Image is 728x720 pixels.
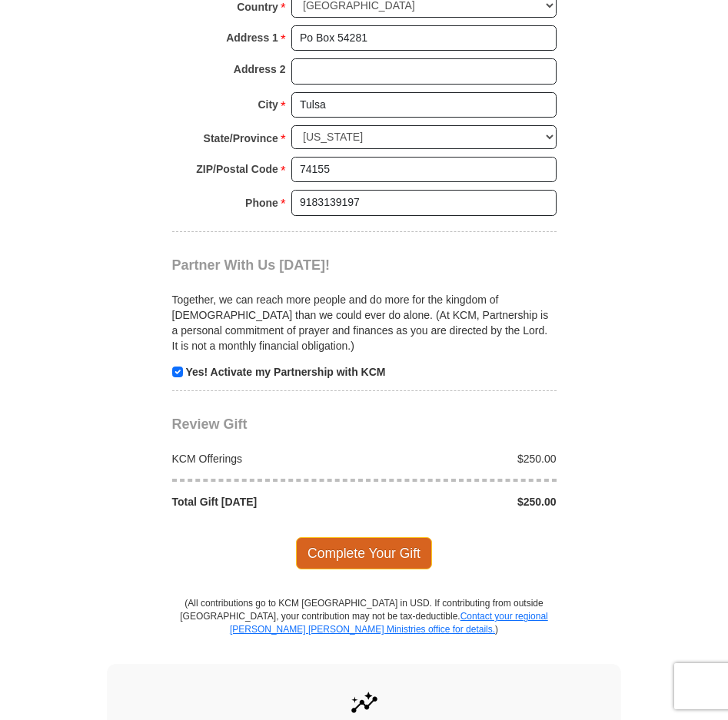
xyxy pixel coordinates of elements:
div: $250.00 [364,494,565,509]
strong: Address 2 [234,58,286,80]
strong: Phone [245,192,278,214]
img: give-by-stock.svg [348,687,381,719]
strong: Address 1 [226,27,278,48]
div: Total Gift [DATE] [164,494,364,509]
strong: ZIP/Postal Code [196,158,278,180]
span: Complete Your Gift [296,537,432,569]
strong: State/Province [204,128,278,149]
strong: City [258,94,278,115]
span: Review Gift [172,416,248,432]
strong: Yes! Activate my Partnership with KCM [185,366,385,378]
div: KCM Offerings [164,451,364,466]
p: Together, we can reach more people and do more for the kingdom of [DEMOGRAPHIC_DATA] than we coul... [172,292,557,353]
p: (All contributions go to KCM [GEOGRAPHIC_DATA] in USD. If contributing from outside [GEOGRAPHIC_D... [180,597,549,664]
span: Partner With Us [DATE]! [172,257,331,273]
div: $250.00 [364,451,565,466]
